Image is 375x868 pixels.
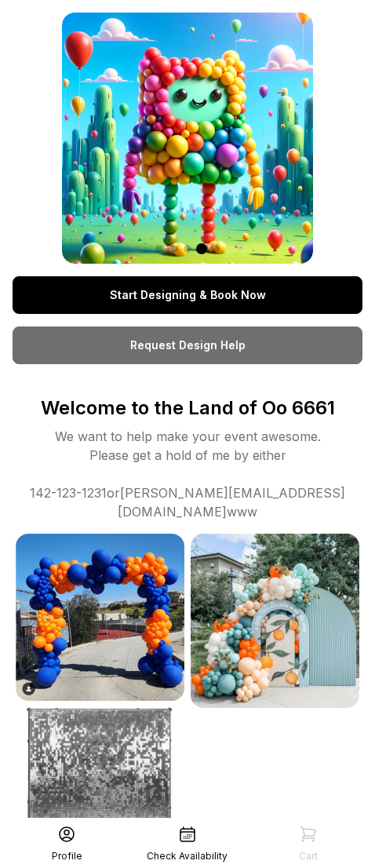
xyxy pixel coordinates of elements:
[147,850,228,863] div: Check Availability
[52,850,82,863] div: Profile
[30,485,107,501] a: 142-123-1231
[13,276,362,314] a: Start Designing & Book Now
[13,326,362,364] a: Request Design Help
[299,850,318,863] div: Cart
[13,396,362,421] p: Welcome to the Land of Oo 6661
[13,427,362,521] div: We want to help make your event awesome. Please get a hold of me by either or www
[118,485,345,520] a: [PERSON_NAME][EMAIL_ADDRESS][DOMAIN_NAME]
